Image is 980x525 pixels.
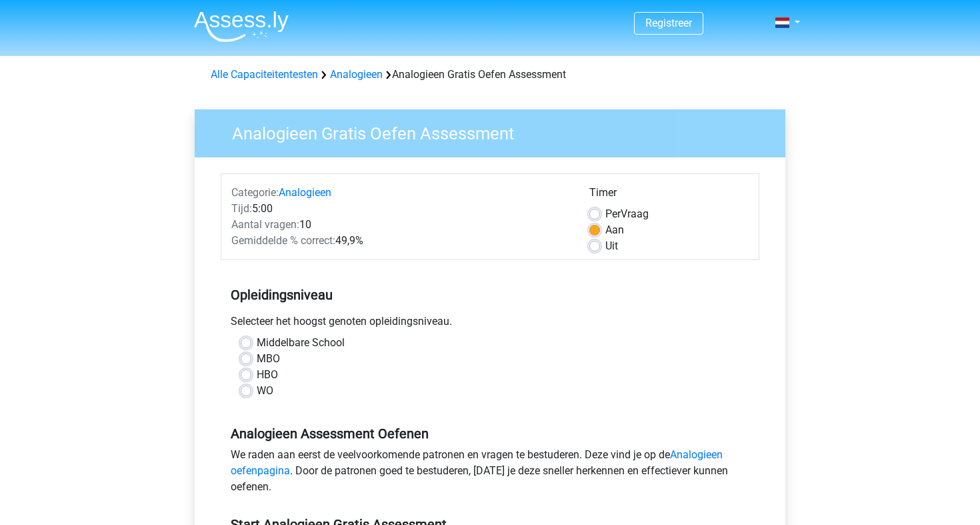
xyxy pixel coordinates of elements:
a: Registreer [645,17,692,29]
label: MBO [257,351,280,367]
span: Per [605,207,621,220]
a: Analogieen [330,68,383,81]
span: Tijd: [231,202,252,215]
label: Middelbare School [257,335,345,351]
h5: Opleidingsniveau [231,282,749,308]
label: Aan [605,222,624,238]
div: 49,9% [221,233,579,249]
div: 5:00 [221,201,579,217]
div: Timer [589,185,749,206]
div: Selecteer het hoogst genoten opleidingsniveau. [221,314,759,335]
label: WO [257,383,273,399]
h3: Analogieen Gratis Oefen Assessment [216,118,775,144]
img: Assessly [194,11,289,42]
span: Gemiddelde % correct: [231,234,335,247]
div: 10 [221,217,579,233]
a: Analogieen [279,186,331,199]
label: HBO [257,367,278,383]
label: Vraag [605,206,649,222]
h5: Analogieen Assessment Oefenen [231,426,749,442]
div: We raden aan eerst de veelvoorkomende patronen en vragen te bestuderen. Deze vind je op de . Door... [221,447,759,500]
a: Alle Capaciteitentesten [211,68,318,81]
label: Uit [605,238,618,254]
span: Aantal vragen: [231,218,299,231]
div: Analogieen Gratis Oefen Assessment [205,67,775,83]
span: Categorie: [231,186,279,199]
